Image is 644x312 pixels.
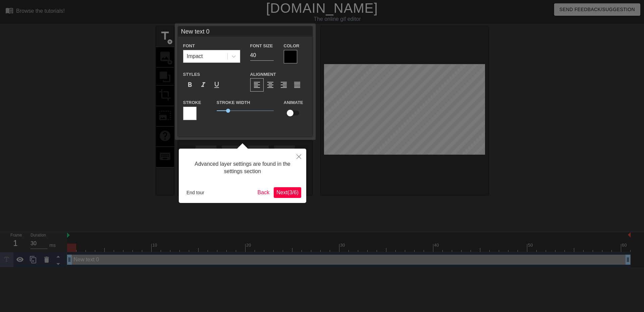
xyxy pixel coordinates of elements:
[255,187,272,198] button: Back
[184,154,301,182] div: Advanced layer settings are found in the settings section
[184,188,207,198] button: End tour
[291,149,306,164] button: Close
[274,187,301,198] button: Next
[276,190,299,195] span: Next ( 3 / 6 )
